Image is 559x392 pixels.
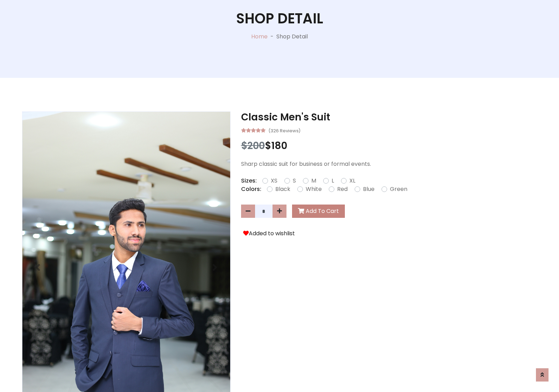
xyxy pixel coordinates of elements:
h3: $ [241,140,537,152]
button: Add To Cart [292,205,345,218]
label: XS [271,177,277,185]
p: - [268,32,276,41]
span: 180 [271,139,287,153]
p: Shop Detail [276,32,308,41]
p: Sharp classic suit for business or formal events. [241,160,537,168]
h3: Classic Men's Suit [241,111,537,123]
label: M [311,177,316,185]
button: Added to wishlist [241,229,297,238]
p: Colors: [241,185,261,193]
label: Green [390,185,407,193]
span: $200 [241,139,265,153]
small: (326 Reviews) [268,126,300,134]
label: Red [337,185,348,193]
h1: Shop Detail [236,10,323,27]
label: Black [275,185,290,193]
label: L [332,177,334,185]
p: Sizes: [241,177,257,185]
label: S [293,177,296,185]
label: XL [349,177,355,185]
label: Blue [363,185,375,193]
a: Home [251,32,268,40]
label: White [306,185,322,193]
